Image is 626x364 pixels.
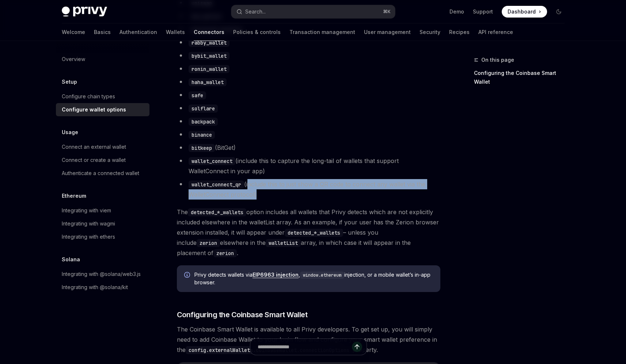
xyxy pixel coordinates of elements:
span: Privy detects wallets via , injection, or a mobile wallet’s in-app browser. [194,271,433,286]
code: zerion [197,239,220,247]
span: On this page [481,56,514,64]
h5: Setup [62,77,77,86]
button: Search...⌘K [231,5,395,18]
div: Integrating with @solana/kit [62,283,128,292]
code: solflare [189,105,218,113]
a: Wallets [166,23,185,41]
code: haha_wallet [189,78,227,86]
a: Integrating with @solana/kit [56,281,149,294]
a: Policies & controls [233,23,281,41]
span: Dashboard [508,8,536,15]
code: bybit_wallet [189,52,229,60]
div: Integrating with viem [62,206,111,215]
a: Integrating with ethers [56,230,149,243]
li: (include this to just show a QR code to connect any wallet via the WalletConnect protocol) [177,179,440,200]
div: Overview [62,55,85,64]
div: Search... [245,7,266,16]
img: dark logo [62,7,107,17]
span: ⌘ K [383,9,391,15]
a: Dashboard [502,6,547,18]
button: Send message [352,342,362,352]
a: EIP6963 injection [253,272,299,278]
a: Security [420,23,440,41]
li: (include this to capture the long-tail of wallets that support WalletConnect in your app) [177,156,440,176]
span: Configuring the Coinbase Smart Wallet [177,310,308,320]
code: bitkeep [189,144,215,152]
svg: Info [184,272,191,279]
a: Integrating with @solana/web3.js [56,268,149,281]
code: safe [189,91,206,99]
code: detected_*_wallets [188,208,246,216]
a: API reference [478,23,513,41]
code: backpack [189,118,218,126]
a: Configure wallet options [56,103,149,116]
code: binance [189,131,215,139]
h5: Ethereum [62,192,86,200]
a: Transaction management [289,23,355,41]
div: Integrating with ethers [62,232,115,241]
code: rabby_wallet [189,39,229,47]
code: zerion [213,249,237,257]
code: detected_*_wallets [285,229,343,237]
a: Integrating with viem [56,204,149,217]
a: Connect an external wallet [56,140,149,153]
a: Basics [94,23,111,41]
code: walletList [266,239,301,247]
code: wallet_connect_qr [189,181,244,189]
a: Integrating with wagmi [56,217,149,230]
div: Integrating with @solana/web3.js [62,270,141,278]
div: Connect an external wallet [62,143,126,151]
h5: Solana [62,255,80,264]
h5: Usage [62,128,78,137]
a: Authentication [119,23,157,41]
a: Overview [56,53,149,66]
code: window.ethereum [300,272,344,279]
a: Recipes [449,23,470,41]
li: (BitGet) [177,143,440,153]
a: Demo [449,8,464,15]
div: Configure chain types [62,92,115,101]
a: Connectors [194,23,224,41]
div: Connect or create a wallet [62,156,126,164]
a: Configure chain types [56,90,149,103]
button: Toggle dark mode [553,6,565,18]
code: wallet_connect [189,157,235,165]
a: Connect or create a wallet [56,153,149,167]
code: ronin_wallet [189,65,229,73]
div: Integrating with wagmi [62,219,115,228]
a: Welcome [62,23,85,41]
div: Authenticate a connected wallet [62,169,139,178]
a: Support [473,8,493,15]
a: Authenticate a connected wallet [56,167,149,180]
a: User management [364,23,411,41]
span: The option includes all wallets that Privy detects which are not explicitly included elsewhere in... [177,207,440,258]
span: The Coinbase Smart Wallet is available to all Privy developers. To get set up, you will simply ne... [177,324,440,355]
a: Configuring the Coinbase Smart Wallet [474,67,570,88]
div: Configure wallet options [62,105,126,114]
